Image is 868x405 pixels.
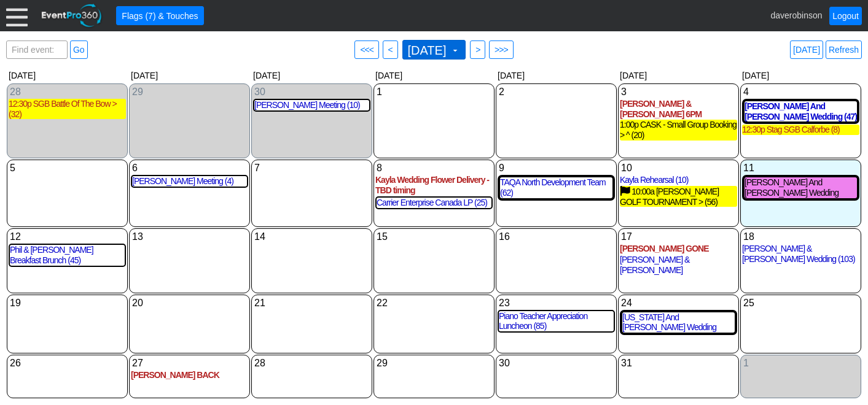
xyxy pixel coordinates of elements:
div: Phil & [PERSON_NAME] Breakfast Brunch (45) [10,245,125,266]
div: [DATE] [128,68,251,83]
span: > [473,44,482,56]
div: Show menu [620,85,737,99]
span: <<< [358,44,376,56]
a: Logout [829,7,862,25]
span: [DATE] [405,44,449,56]
div: 1:00p CASK - Small Group Booking > ^ (20) [620,120,737,141]
div: Show menu [9,230,126,244]
div: Show menu [498,161,615,175]
div: Show menu [375,85,493,99]
div: Show menu [253,296,370,310]
div: Kayla Wedding Flower Delivery - TBD timing [375,175,493,196]
div: Show menu [253,357,370,370]
span: < [386,44,395,56]
div: Kayla Rehearsal (10) [620,175,737,185]
a: Refresh [826,40,862,59]
div: Show menu [375,230,493,244]
div: [DATE] [251,68,373,83]
div: Show menu [742,296,859,310]
div: 12:30p Stag SGB Calforbe (8) [742,125,859,135]
div: Show menu [253,85,370,99]
div: [PERSON_NAME] BACK [131,370,248,380]
span: daverobinson [770,10,822,20]
div: Show menu [498,230,615,244]
div: 10:00a [PERSON_NAME] GOLF TOURNAMENT > (56) [620,186,737,207]
div: Show menu [9,296,126,310]
div: Show menu [131,230,248,244]
span: Flags (7) & Touches [119,9,200,22]
div: 12:30p SGB Battle Of The Bow > (32) [9,99,126,120]
div: Show menu [620,296,737,310]
div: Show menu [498,85,615,99]
a: [DATE] [790,40,823,59]
div: Show menu [131,85,248,99]
div: [PERSON_NAME] And [PERSON_NAME] Wedding (47) [745,101,857,122]
div: [PERSON_NAME] And [PERSON_NAME] Wedding (157) [745,177,857,198]
div: Show menu [742,161,859,175]
div: [PERSON_NAME] & [PERSON_NAME] [620,255,737,276]
span: Flags (7) & Touches [119,10,200,22]
div: [DATE] [495,68,617,83]
div: Show menu [253,230,370,244]
div: [PERSON_NAME] Meeting (10) [254,100,369,110]
div: Show menu [620,230,737,244]
div: [DATE] [617,68,740,83]
div: Show menu [131,161,248,175]
div: Show menu [742,357,859,370]
div: Show menu [375,161,493,175]
div: [PERSON_NAME] & [PERSON_NAME] Wedding (103) [742,244,859,264]
a: Go [70,40,88,59]
div: [DATE] [6,68,128,83]
div: Show menu [620,357,737,370]
div: Show menu [9,357,126,370]
span: >>> [492,44,510,56]
div: [PERSON_NAME] & [PERSON_NAME] 6PM [620,99,737,120]
div: Show menu [498,357,615,370]
div: Carrier Enterprise Canada LP (25) [377,198,491,208]
div: [PERSON_NAME] GONE [620,244,737,254]
div: [DATE] [373,68,495,83]
div: Show menu [253,161,370,175]
div: Menu: Click or 'Crtl+M' to toggle menu open/close [6,5,28,26]
div: Show menu [131,357,248,370]
span: Find event: enter title [9,41,65,71]
div: Show menu [742,85,859,99]
div: Show menu [9,85,126,99]
div: Piano Teacher Appreciation Luncheon (85) [499,311,614,332]
span: [DATE] [405,43,461,56]
div: Show menu [131,296,248,310]
div: Show menu [498,296,615,310]
div: Show menu [742,230,859,244]
div: Show menu [375,296,493,310]
div: Show menu [375,357,493,370]
div: [PERSON_NAME] Meeting (4) [132,176,247,187]
div: [DATE] [740,68,862,83]
img: EventPro360 [40,2,104,29]
div: [US_STATE] And [PERSON_NAME] Wedding (103) [622,312,735,333]
div: Show menu [620,161,737,175]
div: Show menu [9,161,126,175]
div: TAQA North Development Team (62) [500,177,612,198]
